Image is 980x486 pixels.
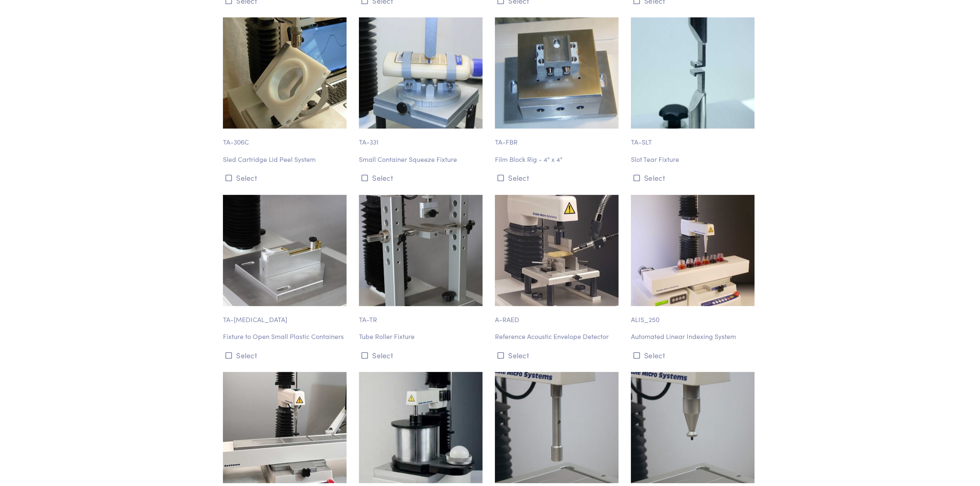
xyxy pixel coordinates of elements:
p: TA-TR [359,306,485,325]
button: Select [359,348,485,362]
img: ta-tictaclidpuller--closeup_0373.jpg [223,195,347,306]
button: Select [223,348,349,362]
p: Tube Roller Fixture [359,331,485,342]
p: A-RAED [495,306,621,325]
p: TA-FBR [495,129,621,147]
p: Slot Tear Fixture [631,154,757,165]
img: accessories-alis_250.jpg [631,195,755,306]
img: accessories-a_raed-reference-acoustic-envelope-detector.jpg [495,195,619,306]
p: Sled Cartridge Lid Peel System [223,154,349,165]
img: ta-tr_tube-roller-fixture.jpg [359,195,483,306]
p: TA-[MEDICAL_DATA] [223,306,349,325]
p: TA-306C [223,129,349,147]
button: Select [223,171,349,185]
p: Small Container Squeeze Fixture [359,154,485,165]
button: Select [631,348,757,362]
p: Film Block Rig - 4" x 4" [495,154,621,165]
img: packaging-ta_331-small-container-squeeze-fixture-2.jpg [359,17,483,129]
p: TA-SLT [631,129,757,147]
button: Select [495,348,621,362]
img: packaging-ta_306c-sled-cartridge-lid-peel-system-2.jpg [223,17,347,129]
img: accessories-alis_600.jpg [223,372,347,483]
p: Fixture to Open Small Plastic Containers [223,331,349,342]
img: ta-70_extender.jpg [495,372,619,483]
img: blockfilmrig-on-white.jpg [495,17,619,129]
p: Automated Linear Indexing System [631,331,757,342]
p: TA-331 [359,129,485,147]
button: Select [359,171,485,185]
img: packaging-ta_slt-slot-tear-fixture-2.jpg [631,17,755,129]
img: ta-71_probe-adapter.jpg [631,372,755,483]
img: accessories-dr_dis2-dough-inflation-system.jpg [359,372,483,483]
button: Select [631,171,757,185]
p: ALIS_250 [631,306,757,325]
button: Select [495,171,621,185]
p: Reference Acoustic Envelope Detector [495,331,621,342]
